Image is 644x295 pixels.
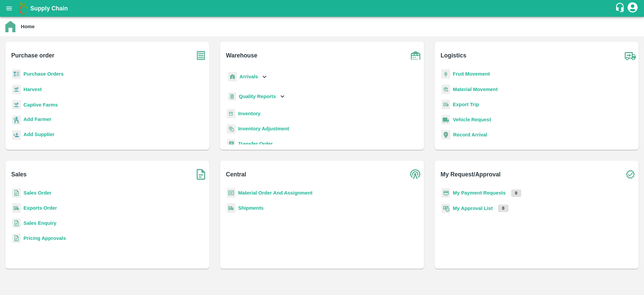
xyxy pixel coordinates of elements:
[12,84,21,94] img: harvest
[239,94,276,99] b: Quality Reports
[615,2,627,14] div: customer-support
[622,47,639,64] img: truck
[453,87,498,92] a: Material Movement
[622,166,639,183] img: check
[238,190,313,196] a: Material Order And Assignment
[227,188,235,198] img: centralMaterial
[23,131,54,140] a: Add Supplier
[453,117,491,122] a: Vehicle Request
[12,69,21,79] img: reciept
[227,90,286,103] div: Quality Reports
[12,203,21,213] img: shipments
[441,51,467,60] b: Logistics
[23,117,51,122] b: Add Farmer
[441,115,450,125] img: vehicle
[228,92,236,101] img: qualityReport
[23,236,66,241] a: Pricing Approvals
[23,71,64,77] a: Purchase Orders
[12,100,21,110] img: harvest
[407,47,424,64] img: warehouse
[453,71,490,77] a: Fruit Movement
[12,218,21,228] img: sales
[238,126,289,131] a: Inventory Adjustment
[239,74,258,79] b: Arrivals
[453,206,493,211] a: My Approval List
[627,1,639,15] div: account of current user
[227,124,235,134] img: inventory
[23,220,56,226] a: Sales Enquiry
[227,139,235,149] img: whTransfer
[407,166,424,183] img: central
[238,205,264,211] a: Shipments
[23,190,51,196] a: Sales Order
[226,51,258,60] b: Warehouse
[453,132,487,137] a: Record Arrival
[228,72,237,82] img: whArrival
[1,1,17,16] button: open drawer
[441,69,450,79] img: fruit
[441,100,450,110] img: delivery
[227,109,235,119] img: whInventory
[226,170,246,179] b: Central
[441,203,450,213] img: approval
[23,102,58,108] a: Captive Farms
[12,115,21,125] img: farmer
[30,4,615,13] a: Supply Chain
[511,189,522,197] p: 0
[441,188,450,198] img: payment
[193,47,209,64] img: purchase
[11,170,27,179] b: Sales
[12,234,21,243] img: sales
[453,190,506,196] a: My Payment Requests
[11,51,54,60] b: Purchase order
[5,21,15,32] img: home
[238,111,261,116] a: Inventory
[12,130,21,140] img: supplier
[23,132,54,137] b: Add Supplier
[23,205,57,211] a: Exports Order
[193,166,209,183] img: soSales
[12,188,21,198] img: sales
[21,24,35,29] b: Home
[453,102,479,107] a: Export Trip
[227,203,235,213] img: shipments
[17,2,30,15] img: logo
[441,170,501,179] b: My Request/Approval
[238,141,273,146] a: Transfer Order
[441,84,450,94] img: material
[30,5,68,12] b: Supply Chain
[23,116,51,125] a: Add Farmer
[227,69,268,84] div: Arrivals
[441,130,450,139] img: recordArrival
[23,87,42,92] a: Harvest
[498,205,508,212] p: 0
